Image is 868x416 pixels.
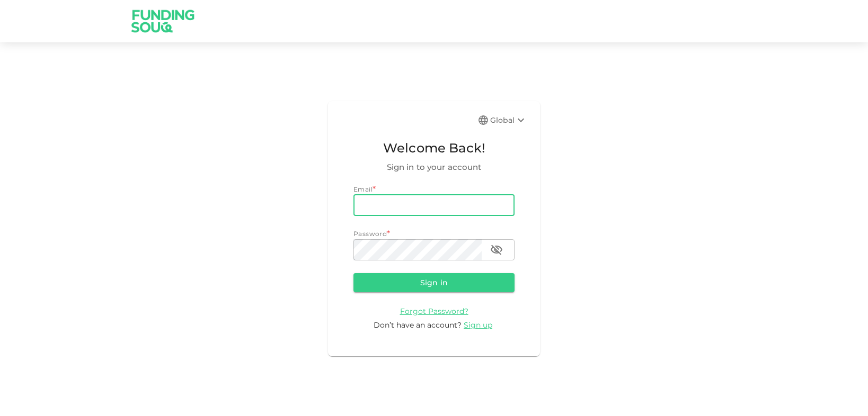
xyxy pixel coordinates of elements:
span: Forgot Password? [400,306,468,316]
span: Sign up [464,320,492,330]
a: Forgot Password? [400,306,468,316]
input: email [353,195,515,216]
span: Password [353,230,387,238]
div: Global [490,114,527,126]
span: Welcome Back! [353,138,515,158]
button: Sign in [353,273,515,292]
span: Sign in to your account [353,161,515,174]
input: password [353,239,482,260]
span: Email [353,185,373,193]
span: Don’t have an account? [374,320,462,330]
